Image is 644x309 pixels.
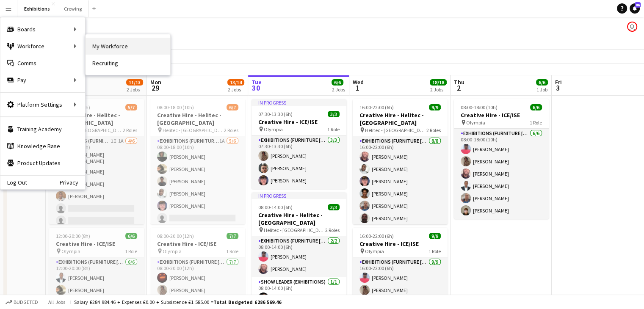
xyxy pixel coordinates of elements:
[0,96,85,113] div: Platform Settings
[429,233,441,239] span: 9/9
[429,104,441,110] span: 9/9
[325,227,340,233] span: 2 Roles
[149,83,161,93] span: 29
[125,104,137,110] span: 5/7
[351,83,364,93] span: 1
[157,233,194,239] span: 08:00-20:00 (12h)
[47,299,67,305] span: All jobs
[127,86,143,93] div: 2 Jobs
[150,136,245,226] app-card-role: Exhibitions (Furniture [PERSON_NAME])1A5/608:00-18:00 (10h)[PERSON_NAME][PERSON_NAME][PERSON_NAME...
[226,248,238,254] span: 1 Role
[224,127,238,133] span: 2 Roles
[0,121,85,138] a: Training Academy
[49,136,144,229] app-card-role: Exhibitions (Furniture [PERSON_NAME])1I1A4/608:00-16:00 (8h)[PERSON_NAME] [PERSON_NAME][PERSON_NA...
[4,298,39,307] button: Budgeted
[328,111,340,117] span: 3/3
[258,111,293,117] span: 07:30-13:30 (6h)
[353,99,448,224] app-job-card: 16:00-22:00 (6h)9/9Creative Hire - Helitec - [GEOGRAPHIC_DATA] Helitec - [GEOGRAPHIC_DATA]2 Roles...
[258,204,293,210] span: 08:00-14:00 (6h)
[454,78,464,86] span: Thu
[0,55,85,72] a: Comms
[252,211,346,226] h3: Creative Hire - Helitec - [GEOGRAPHIC_DATA]
[630,3,640,14] a: 86
[454,129,549,219] app-card-role: Exhibitions (Furniture [PERSON_NAME])6/608:00-18:00 (10h)[PERSON_NAME][PERSON_NAME][PERSON_NAME][...
[353,111,448,127] h3: Creative Hire - Helitec - [GEOGRAPHIC_DATA]
[359,104,394,110] span: 16:00-22:00 (6h)
[454,111,549,119] h3: Creative Hire - ICE/ISE
[227,104,238,110] span: 6/7
[252,99,346,189] app-job-card: In progress07:30-13:30 (6h)3/3Creative Hire - ICE/ISE Olympia1 RoleExhibitions (Furniture [PERSON...
[264,126,283,132] span: Olympia
[252,236,346,277] app-card-role: Exhibitions (Furniture [PERSON_NAME])2/208:00-14:00 (6h)[PERSON_NAME][PERSON_NAME]
[163,248,182,254] span: Olympia
[332,79,343,86] span: 6/6
[252,192,346,199] div: In progress
[252,78,262,86] span: Tue
[86,55,170,72] a: Recruiting
[228,86,244,93] div: 2 Jobs
[14,299,38,305] span: Budgeted
[252,118,346,126] h3: Creative Hire - ICE/ISE
[264,227,325,233] span: Helitec - [GEOGRAPHIC_DATA]
[530,119,542,126] span: 1 Role
[461,104,498,110] span: 08:00-18:00 (10h)
[0,21,85,38] div: Boards
[125,233,137,239] span: 6/6
[454,99,549,219] app-job-card: 08:00-18:00 (10h)6/6Creative Hire - ICE/ISE Olympia1 RoleExhibitions (Furniture [PERSON_NAME])6/6...
[365,248,384,254] span: Olympia
[365,127,426,133] span: Helitec - [GEOGRAPHIC_DATA]
[157,104,194,110] span: 08:00-18:00 (10h)
[0,179,27,186] a: Log Out
[627,22,637,32] app-user-avatar: Joseph Smart
[426,127,441,133] span: 2 Roles
[635,2,641,8] span: 86
[252,277,346,306] app-card-role: Show Leader (Exhibitions)1/108:00-14:00 (6h)[PERSON_NAME]
[150,240,245,248] h3: Creative Hire - ICE/ISE
[60,179,85,186] a: Privacy
[353,240,448,248] h3: Creative Hire - ICE/ISE
[150,111,245,127] h3: Creative Hire - Helitec - [GEOGRAPHIC_DATA]
[428,248,441,254] span: 1 Role
[125,248,137,254] span: 1 Role
[57,0,89,17] button: Crewing
[536,86,547,93] div: 1 Job
[86,38,170,55] a: My Workforce
[123,127,137,133] span: 2 Roles
[227,79,244,86] span: 13/14
[430,86,446,93] div: 2 Jobs
[252,99,346,106] div: In progress
[252,135,346,189] app-card-role: Exhibitions (Furniture [PERSON_NAME])3/307:30-13:30 (6h)[PERSON_NAME][PERSON_NAME][PERSON_NAME]
[49,111,144,127] h3: Creative Hire - Helitec - [GEOGRAPHIC_DATA]
[17,0,57,17] button: Exhibitions
[61,248,80,254] span: Olympia
[150,99,245,224] app-job-card: 08:00-18:00 (10h)6/7Creative Hire - Helitec - [GEOGRAPHIC_DATA] Helitec - [GEOGRAPHIC_DATA]2 Role...
[56,233,90,239] span: 12:00-20:00 (8h)
[555,78,562,86] span: Fri
[250,83,262,93] span: 30
[466,119,485,126] span: Olympia
[453,83,464,93] span: 2
[359,233,394,239] span: 16:00-22:00 (6h)
[332,86,345,93] div: 2 Jobs
[0,138,85,154] a: Knowledge Base
[0,72,85,88] div: Pay
[327,126,340,132] span: 1 Role
[554,83,562,93] span: 3
[536,79,548,86] span: 6/6
[252,192,346,306] app-job-card: In progress08:00-14:00 (6h)3/3Creative Hire - Helitec - [GEOGRAPHIC_DATA] Helitec - [GEOGRAPHIC_D...
[530,104,542,110] span: 6/6
[0,38,85,55] div: Workforce
[353,136,448,251] app-card-role: Exhibitions (Furniture [PERSON_NAME])8/816:00-22:00 (6h)[PERSON_NAME][PERSON_NAME][PERSON_NAME][P...
[353,78,364,86] span: Wed
[49,99,144,224] div: 08:00-16:00 (8h)5/7Creative Hire - Helitec - [GEOGRAPHIC_DATA] Helitec - [GEOGRAPHIC_DATA]2 Roles...
[227,233,238,239] span: 7/7
[126,79,143,86] span: 11/13
[213,299,281,305] span: Total Budgeted £286 569.46
[0,154,85,171] a: Product Updates
[49,240,144,248] h3: Creative Hire - ICE/ISE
